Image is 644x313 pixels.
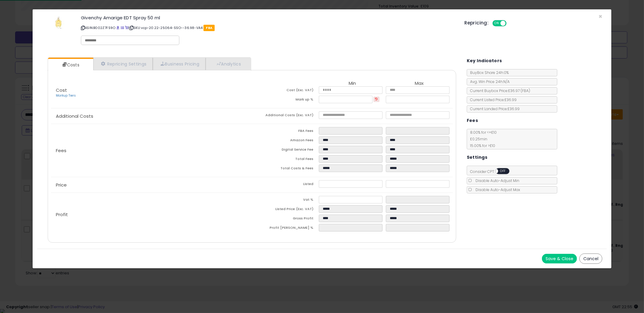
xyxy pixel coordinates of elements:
span: FBA [203,25,215,31]
span: Consider CPT: [467,169,517,174]
p: Cost [51,88,252,98]
a: Business Pricing [153,58,206,70]
span: Current Landed Price: £36.99 [467,106,520,111]
td: Listed [252,180,319,190]
td: Total Fees [252,155,319,164]
a: Analytics [206,58,250,70]
td: Vat % [252,196,319,205]
td: Profit [PERSON_NAME] % [252,224,319,233]
td: Additional Costs (Exc. VAT) [252,111,319,121]
span: ( FBA ) [521,88,530,93]
p: Additional Costs [51,114,252,119]
span: 8.00 % for <= £10 [467,130,497,148]
span: ON [493,21,501,26]
td: Listed Price (Exc. VAT) [252,205,319,215]
span: £0.25 min [467,136,487,142]
h5: Fees [467,117,478,124]
h5: Repricing: [464,21,489,25]
th: Max [386,81,453,86]
span: Disable Auto-Adjust Max [473,187,520,192]
span: Current Buybox Price: [467,88,530,93]
span: Disable Auto-Adjust Min [473,178,519,183]
img: 215Kf28MkOL._SL60_.jpg [50,15,68,30]
td: Amazon Fees [252,136,319,146]
button: Cancel [579,254,602,264]
span: BuyBox Share 24h: 0% [467,70,509,75]
td: Digital Service Fee [252,146,319,155]
span: 15.00 % for > £10 [467,143,495,148]
p: ASIN: B002Z7FS9O | SKU: vcp-20.22-25064-SSO--36.98-VA4 [81,23,455,33]
td: Cost (Exc. VAT) [252,86,319,96]
a: Costs [48,59,93,71]
span: OFF [498,169,508,174]
h5: Settings [467,154,487,161]
a: Your listing only [125,25,128,30]
a: Repricing Settings [93,58,153,70]
p: Price [51,183,252,187]
td: Total Costs & Fees [252,164,319,174]
td: FBA Fees [252,127,319,136]
a: BuyBox page [116,25,120,30]
a: All offer listings [121,25,124,30]
span: OFF [505,21,515,26]
span: Avg. Win Price 24h: N/A [467,79,510,84]
h5: Key Indicators [467,57,502,65]
h3: Givenchy Amarige EDT Spray 50 ml [81,15,455,20]
th: Min [319,81,386,86]
span: £36.97 [508,88,530,93]
p: Fees [51,148,252,153]
td: Mark up % [252,96,319,105]
p: Profit [51,212,252,217]
a: Markup Tiers [56,93,76,98]
td: Gross Profit [252,215,319,224]
span: Current Listed Price: £36.99 [467,97,517,102]
button: Save & Close [542,254,577,263]
span: × [598,12,602,21]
